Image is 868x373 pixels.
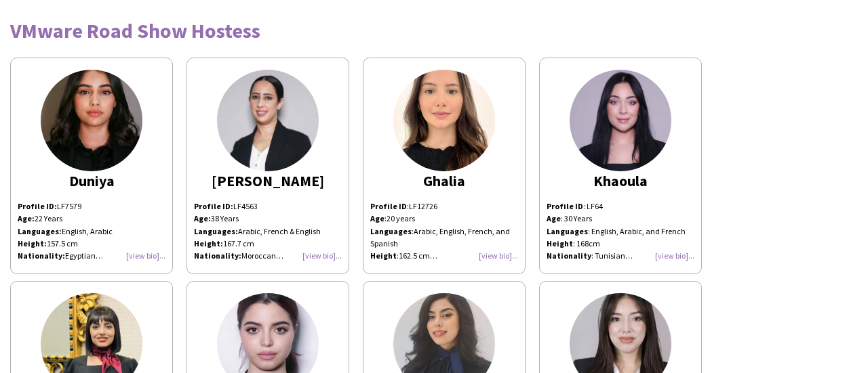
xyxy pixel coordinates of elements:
[370,250,397,261] b: Height
[547,201,583,211] b: Profile ID
[194,213,342,262] p: 38 Years Arabic, French & English 167.7 cm Moroccan
[547,175,694,187] div: Khaoula
[573,238,600,248] span: : 168cm
[18,201,57,211] strong: Profile ID:
[370,200,518,262] div: LF12726
[18,175,165,187] div: Duniya
[370,175,518,187] div: Ghalia
[370,226,412,236] b: Languages
[370,213,384,223] b: Age
[18,238,47,248] strong: Height:
[18,200,165,213] p: LF7579
[217,70,319,171] img: thumb-9b6fd660-ba35-4b88-a194-5e7aedc5b98e.png
[547,200,694,213] div: : LF64
[370,213,387,223] span: :
[194,226,238,236] strong: Languages:
[18,213,165,262] p: 22 Years English, Arabic 157.5 cm Egyptian
[547,250,591,261] b: Nationality
[370,201,407,211] b: Profile ID
[18,250,65,261] strong: Nationality:
[547,213,694,225] div: : 30 Years
[370,250,518,262] div: 162.5 cm
[194,213,211,223] strong: Age:
[588,226,686,236] span: : English, Arabic, and French
[393,70,495,171] img: thumb-e9c35c81-a0c4-4ec5-8819-afbcb2c9e78d.jpg
[370,213,518,225] div: 20 years
[18,226,62,236] strong: Languages:
[370,226,414,236] span: :
[547,250,694,262] div: : Tunisian
[547,226,588,236] b: Languages
[570,70,671,171] img: thumb-165706020562c4bb6dbe3f8.jpg
[18,213,35,223] strong: Age:
[370,250,399,261] span: :
[194,201,233,211] strong: Profile ID:
[194,250,241,261] strong: Nationality:
[547,238,573,248] b: Height
[10,20,858,41] div: VMware Road Show Hostess
[547,213,561,223] b: Age
[194,238,223,248] strong: Height:
[370,201,409,211] span: :
[194,175,342,187] div: [PERSON_NAME]
[41,70,142,171] img: thumb-3f5721cb-bd9a-49c1-bd8d-44c4a3b8636f.jpg
[370,225,518,250] div: Arabic, English, French, and Spanish
[194,200,342,213] p: LF4563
